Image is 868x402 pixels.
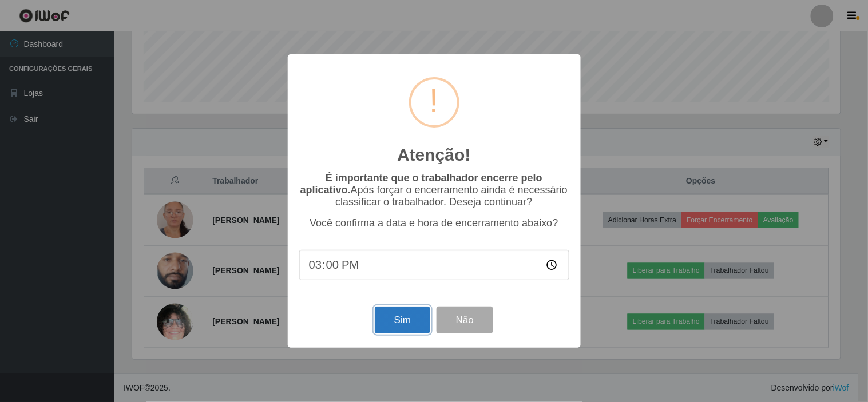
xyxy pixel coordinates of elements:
[299,217,569,229] p: Você confirma a data e hora de encerramento abaixo?
[299,172,569,208] p: Após forçar o encerramento ainda é necessário classificar o trabalhador. Deseja continuar?
[300,172,542,196] b: É importante que o trabalhador encerre pelo aplicativo.
[375,307,430,333] button: Sim
[397,145,470,165] h2: Atenção!
[437,307,493,333] button: Não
